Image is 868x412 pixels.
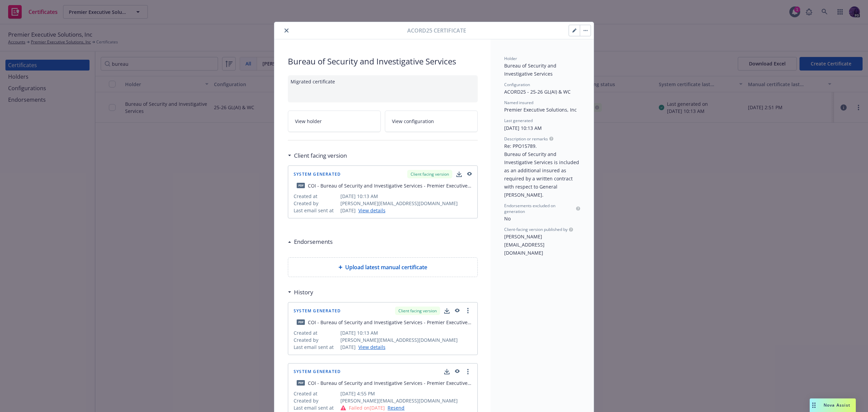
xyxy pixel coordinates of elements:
span: pdf [297,183,305,188]
a: more [464,307,472,315]
span: Nova Assist [824,402,850,408]
span: Last email sent at [294,207,338,214]
span: Named insured [504,100,533,105]
span: View configuration [392,118,434,125]
span: [DATE] [340,207,356,214]
div: Endorsements [288,237,333,246]
div: COI - Bureau of Security and Investigative Services - Premier Executive Solutions, Inc - fillable... [308,379,472,387]
span: Holder [504,56,517,61]
a: Resend [385,404,405,411]
span: System Generated [294,309,341,313]
span: Client-facing version published by [504,227,568,232]
span: Created at [294,329,338,336]
div: COI - Bureau of Security and Investigative Services - Premier Executive Solutions, Inc - fillable... [308,319,472,326]
span: Last generated [504,118,533,123]
span: Acord25 certificate [407,26,466,35]
span: Premier Executive Solutions, Inc [504,106,577,113]
div: Client facing version [395,307,440,315]
span: [PERSON_NAME][EMAIL_ADDRESS][DOMAIN_NAME] [504,233,545,256]
span: No [504,215,511,222]
span: [PERSON_NAME][EMAIL_ADDRESS][DOMAIN_NAME] [340,336,472,344]
span: View holder [295,118,322,125]
span: Description or remarks [504,136,548,142]
span: Bureau of Security and Investigative Services [504,62,558,77]
h3: Client facing version [294,151,347,160]
span: [PERSON_NAME][EMAIL_ADDRESS][DOMAIN_NAME] [340,397,472,404]
div: History [288,288,313,297]
span: Created at [294,193,338,200]
span: Upload latest manual certificate [345,263,427,271]
a: View configuration [385,111,478,132]
button: Nova Assist [810,398,856,412]
span: [PERSON_NAME][EMAIL_ADDRESS][DOMAIN_NAME] [340,200,472,207]
span: [DATE] 10:13 AM [340,193,472,200]
a: View details [356,344,386,351]
span: pdf [297,319,305,325]
span: [DATE] 10:13 AM [340,329,472,336]
span: ACORD25 - 25-26 GL(AI) & WC [504,89,571,95]
span: System Generated [294,370,341,374]
div: Upload latest manual certificate [288,257,478,277]
span: Created by [294,200,338,207]
span: [DATE] [340,344,356,351]
span: pdf [297,380,305,385]
span: [DATE] 4:55 PM [340,390,472,397]
a: more [464,368,472,376]
span: Created by [294,336,338,344]
span: Last email sent at [294,344,338,351]
span: Last email sent at [294,404,338,411]
span: Re: PPO15789. Bureau of Security and Investigative Services is included as an additional insured ... [504,143,580,198]
span: System Generated [294,172,341,176]
span: [DATE] 10:13 AM [504,125,542,131]
a: View details [356,207,386,214]
a: View holder [288,111,381,132]
h3: History [294,288,313,297]
button: close [282,26,291,35]
span: Configuration [504,82,530,87]
span: Failed on [DATE] [349,404,385,411]
div: Drag to move [810,398,818,412]
h3: Endorsements [294,237,333,246]
span: Created at [294,390,338,397]
div: Client facing version [288,151,347,160]
span: Created by [294,397,338,404]
div: Client facing version [407,170,452,178]
span: Endorsements excluded on generation [504,203,575,214]
div: Migrated certificate [288,75,478,102]
span: Bureau of Security and Investigative Services [288,56,478,67]
div: COI - Bureau of Security and Investigative Services - Premier Executive Solutions, Inc - fillable... [308,182,472,189]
